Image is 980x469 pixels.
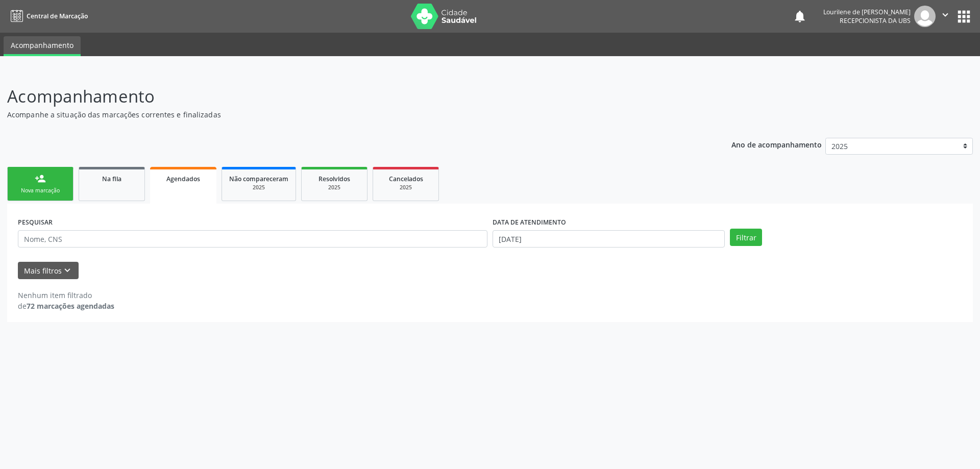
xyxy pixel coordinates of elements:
[7,109,683,120] p: Acompanhe a situação das marcações correntes e finalizadas
[955,8,973,26] button: apps
[27,12,88,20] span: Central de Marcação
[229,175,288,183] span: Não compareceram
[102,175,121,183] span: Na fila
[62,265,73,276] i: keyboard_arrow_down
[493,214,566,230] label: DATA DE ATENDIMENTO
[18,214,53,230] label: PESQUISAR
[35,173,46,184] div: person_add
[493,230,725,248] input: Selecione um intervalo
[823,8,911,16] div: Lourilene de [PERSON_NAME]
[166,175,200,183] span: Agendados
[936,6,955,27] button: 
[731,138,822,151] p: Ano de acompanhamento
[18,290,114,301] div: Nenhum item filtrado
[730,229,762,246] button: Filtrar
[18,301,114,311] div: de
[4,36,81,56] a: Acompanhamento
[840,16,911,25] span: Recepcionista da UBS
[18,262,79,280] button: Mais filtroskeyboard_arrow_down
[15,187,66,194] div: Nova marcação
[380,184,431,191] div: 2025
[229,184,288,191] div: 2025
[18,230,487,248] input: Nome, CNS
[914,6,936,27] img: img
[309,184,360,191] div: 2025
[793,9,807,23] button: notifications
[7,84,683,109] p: Acompanhamento
[7,8,88,24] a: Central de Marcação
[318,175,350,183] span: Resolvidos
[27,301,114,311] strong: 72 marcações agendadas
[940,9,951,20] i: 
[389,175,423,183] span: Cancelados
